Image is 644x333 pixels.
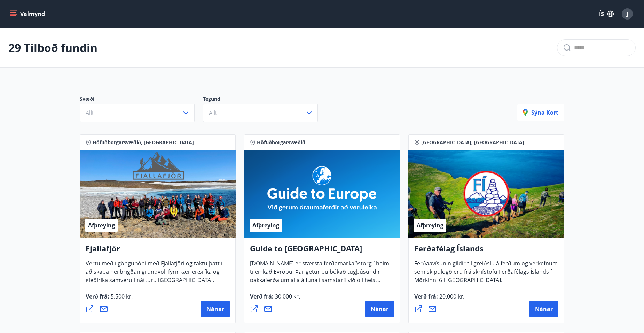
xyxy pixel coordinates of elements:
p: Svæði [80,95,203,104]
button: Allt [203,104,318,122]
span: Afþreying [252,222,279,229]
span: Afþreying [88,222,115,229]
span: Ferðaávísunin gildir til greiðslu á ferðum og verkefnum sem skipulögð eru frá skrifstofu Ferðafél... [414,260,558,289]
button: Nánar [201,301,230,317]
p: 29 Tilboð fundin [8,40,97,55]
span: Allt [86,109,94,117]
button: menu [8,8,48,20]
span: Höfuðborgarsvæðið, [GEOGRAPHIC_DATA] [93,139,194,146]
span: 20.000 kr. [438,293,464,300]
span: 5.500 kr. [109,293,133,300]
span: 30.000 kr. [274,293,300,300]
span: Afþreying [417,222,443,229]
span: [GEOGRAPHIC_DATA], [GEOGRAPHIC_DATA] [421,139,524,146]
span: J [627,10,628,18]
span: Allt [209,109,217,117]
span: Vertu með í gönguhópi með Fjallafjöri og taktu þátt í að skapa heilbrigðan grundvöll fyrir kærlei... [86,260,222,289]
span: Verð frá : [86,293,133,306]
p: Sýna kort [523,109,558,116]
h4: Fjallafjör [86,243,230,259]
button: J [619,6,636,22]
button: Nánar [365,301,394,317]
span: Höfuðborgarsvæðið [257,139,305,146]
span: Nánar [371,305,388,313]
button: ÍS [595,8,618,20]
span: [DOMAIN_NAME] er stærsta ferðamarkaðstorg í heimi tileinkað Evrópu. Þar getur þú bókað tugþúsundi... [250,260,391,306]
button: Allt [80,104,195,122]
h4: Guide to [GEOGRAPHIC_DATA] [250,243,394,259]
span: Nánar [206,305,224,313]
button: Sýna kort [517,104,564,121]
p: Tegund [203,95,326,104]
span: Nánar [535,305,553,313]
h4: Ferðafélag Íslands [414,243,558,259]
span: Verð frá : [414,293,464,306]
button: Nánar [529,301,558,317]
span: Verð frá : [250,293,300,306]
